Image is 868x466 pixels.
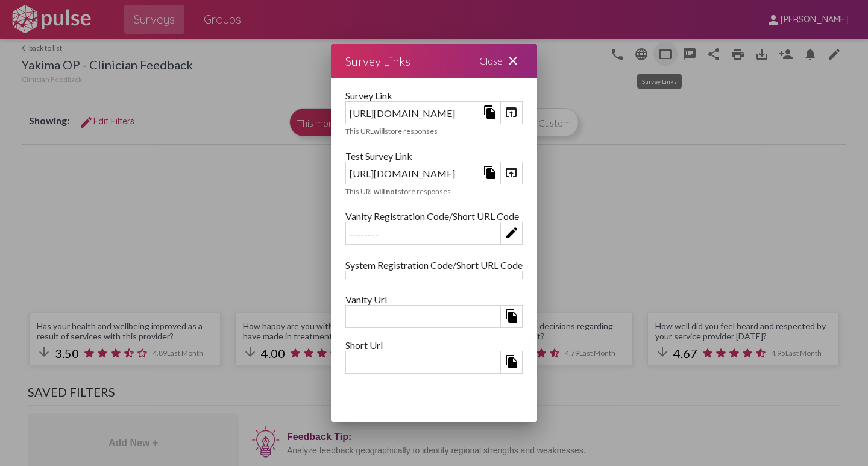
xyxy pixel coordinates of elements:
div: -------- [346,224,500,243]
mat-icon: file_copy [483,105,497,119]
div: System Registration Code/Short URL Code [345,259,523,271]
div: Survey Links [345,51,410,71]
mat-icon: close [506,54,520,68]
b: will not [374,187,398,196]
mat-icon: open_in_browser [504,165,518,180]
b: will [374,127,385,136]
div: Vanity Url [345,294,523,305]
div: This URL store responses [345,187,523,196]
div: This URL store responses [345,127,523,136]
div: Survey Link [345,90,523,101]
div: Short Url [345,339,523,351]
div: [URL][DOMAIN_NAME] [346,104,479,122]
div: Vanity Registration Code/Short URL Code [345,210,523,222]
div: Close [465,44,537,78]
mat-icon: file_copy [505,309,519,323]
div: [URL][DOMAIN_NAME] [346,164,479,183]
mat-icon: open_in_browser [504,105,518,119]
mat-icon: edit [505,225,519,240]
mat-icon: file_copy [505,354,519,369]
div: Test Survey Link [345,150,523,162]
mat-icon: file_copy [483,165,497,180]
